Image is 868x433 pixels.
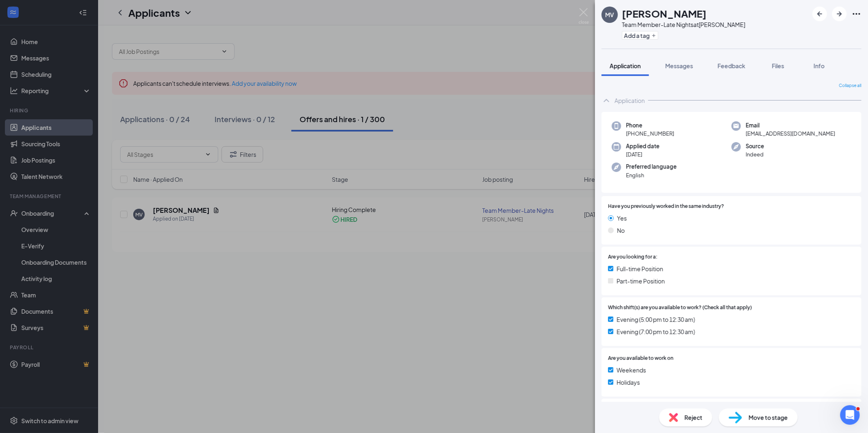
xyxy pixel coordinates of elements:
button: ArrowRight [832,7,847,21]
span: Are you looking for a: [608,253,658,261]
span: Files [772,62,784,69]
span: No [617,226,625,235]
div: Team Member-Late Nights at [PERSON_NAME] [622,20,745,29]
div: MV [605,11,614,19]
span: Evening (7:00 pm to 12:30 am) [617,327,695,336]
span: Email [746,121,835,129]
span: Holidays [617,378,640,387]
svg: Plus [651,33,656,38]
span: Feedback [718,62,745,69]
span: Weekends [617,366,646,375]
span: Evening (5:00 pm to 12:30 am) [617,315,695,324]
span: [PHONE_NUMBER] [626,129,674,138]
span: Which shift(s) are you available to work? (Check all that apply) [608,304,752,312]
span: [EMAIL_ADDRESS][DOMAIN_NAME] [746,129,835,138]
span: Application [610,62,641,69]
span: [DATE] [626,150,660,158]
button: PlusAdd a tag [622,31,658,40]
span: English [626,171,677,179]
span: Source [746,142,764,150]
span: Phone [626,121,674,129]
span: Have you previously worked in the same industry? [608,203,724,210]
span: Yes [617,214,627,223]
svg: ArrowRight [834,9,844,19]
span: Collapse all [839,83,861,89]
h1: [PERSON_NAME] [622,7,707,20]
span: Applied date [626,142,660,150]
iframe: Intercom live chat [840,405,860,425]
span: Full-time Position [617,264,663,273]
span: Info [814,62,825,69]
span: Preferred language [626,163,677,171]
span: Move to stage [749,413,788,422]
button: ArrowLeftNew [812,7,827,21]
span: Messages [665,62,693,69]
svg: ChevronUp [602,96,611,105]
span: Are you available to work on [608,355,673,362]
svg: ArrowLeftNew [815,9,825,19]
span: Part-time Position [617,277,665,286]
svg: Ellipses [852,9,861,19]
span: Indeed [746,150,764,158]
span: Reject [685,413,702,422]
div: Application [615,96,645,105]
